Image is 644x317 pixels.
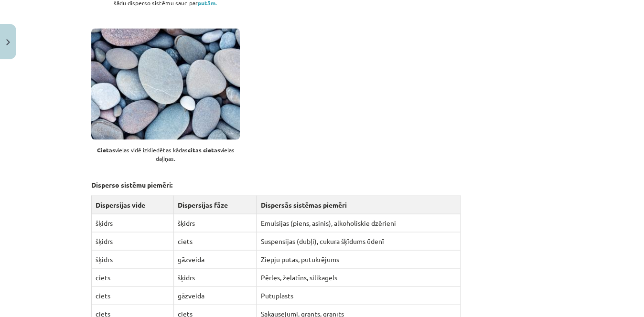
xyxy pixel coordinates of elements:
[92,196,174,214] th: Dispersijas vide
[173,232,256,250] td: ciets
[257,214,460,232] td: Emulsijas (piens, asinis), alkoholiskie dzērieni
[257,268,460,286] td: Pērles, želatīns, silikagels
[257,196,460,214] th: Dispersās sistēmas piemēri
[173,196,256,214] th: Dispersijas fāze
[257,286,460,305] td: Putuplasts
[173,214,256,232] td: šķidrs
[91,180,172,189] strong: Disperso sistēmu piemēri:
[257,250,460,268] td: Ziepju putas, putukrējums
[92,268,174,286] td: ciets
[92,232,174,250] td: šķidrs
[173,268,256,286] td: šķidrs
[6,39,10,45] img: icon-close-lesson-0947bae3869378f0d4975bcd49f059093ad1ed9edebbc8119c70593378902aed.svg
[92,214,174,232] td: šķidrs
[91,145,240,162] p: vielas vidē izkliedētas kādas vielas daļiņas.
[257,232,460,250] td: Suspensijas (dubļi), cukura šķīdums ūdenī
[188,146,220,153] strong: citas cietas
[92,286,174,305] td: ciets
[91,28,240,139] img: Shutterstock_528898111_pebbles_oļi.jpg
[97,146,115,153] strong: Cietas
[173,286,256,305] td: gāzveida
[92,250,174,268] td: šķidrs
[173,250,256,268] td: gāzveida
